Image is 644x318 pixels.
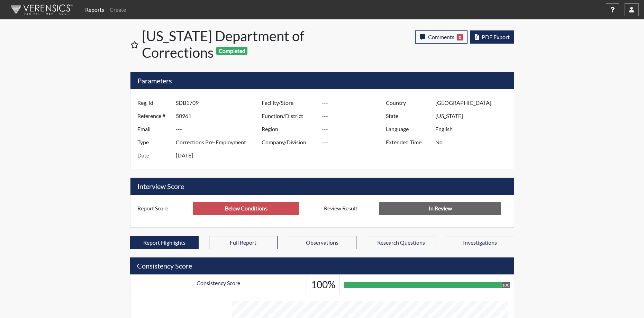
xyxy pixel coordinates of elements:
label: Country [381,96,435,109]
label: Company/Division [256,136,322,149]
label: Email [132,122,176,136]
input: --- [435,96,512,109]
span: Comments [428,34,454,40]
input: --- [435,136,512,149]
span: Completed [216,47,247,55]
label: Date [132,149,176,162]
button: Investigations [446,236,514,249]
button: Comments0 [415,30,468,44]
h1: [US_STATE] Department of Corrections [142,28,323,61]
td: Consistency Score [130,275,307,295]
span: 0 [457,34,463,40]
label: Facility/Store [256,96,322,109]
h5: Consistency Score [130,257,514,274]
input: --- [322,109,388,122]
input: --- [176,149,263,162]
input: --- [176,109,263,122]
label: Type [132,136,176,149]
input: --- [193,202,299,215]
label: Reference # [132,109,176,122]
label: Function/District [256,109,322,122]
input: --- [176,136,263,149]
button: PDF Export [470,30,514,44]
label: Reg. Id [132,96,176,109]
h3: 100% [311,279,335,291]
button: Research Questions [367,236,435,249]
input: --- [322,96,388,109]
h5: Interview Score [130,178,514,195]
button: Report Highlights [130,236,199,249]
a: Create [107,3,129,17]
button: Observations [288,236,356,249]
input: --- [435,109,512,122]
label: Region [256,122,322,136]
input: --- [176,122,263,136]
a: Reports [82,3,107,17]
div: 100 [502,282,510,288]
label: Extended Time [381,136,435,149]
label: Review Result [319,202,380,215]
input: --- [322,122,388,136]
input: --- [176,96,263,109]
label: State [381,109,435,122]
span: PDF Export [482,34,510,40]
label: Language [381,122,435,136]
label: Report Score [132,202,193,215]
input: --- [435,122,512,136]
h5: Parameters [130,72,514,89]
button: Full Report [209,236,278,249]
input: --- [322,136,388,149]
input: No Decision [379,202,501,215]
